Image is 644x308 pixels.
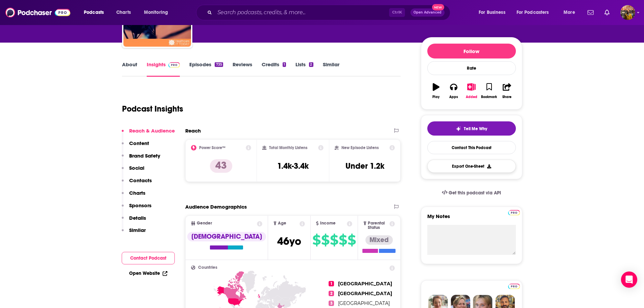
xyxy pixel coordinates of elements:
[198,265,217,270] span: Countries
[197,221,212,226] span: Gender
[122,215,146,227] button: Details
[269,145,307,150] h2: Total Monthly Listens
[185,204,247,210] h2: Audience Demographics
[122,140,149,152] button: Content
[508,210,520,215] img: Podchaser Pro
[341,145,379,150] h2: New Episode Listens
[129,177,152,184] p: Contacts
[338,300,390,306] span: [GEOGRAPHIC_DATA]
[283,62,286,67] div: 1
[210,159,232,173] p: 43
[233,61,252,77] a: Reviews
[464,126,487,132] span: Tell Me Why
[474,7,514,18] button: open menu
[129,270,167,276] a: Open Website
[345,161,384,171] h3: Under 1.2k
[147,61,180,77] a: InsightsPodchaser Pro
[365,235,393,245] div: Mixed
[508,284,520,289] img: Podchaser Pro
[432,95,439,99] div: Play
[278,221,286,226] span: Age
[338,281,392,287] span: [GEOGRAPHIC_DATA]
[620,5,635,20] button: Show profile menu
[462,79,480,103] button: Added
[189,61,223,77] a: Episodes735
[320,221,336,226] span: Income
[187,232,266,241] div: [DEMOGRAPHIC_DATA]
[602,7,612,18] a: Show notifications dropdown
[481,95,497,99] div: Bookmark
[129,127,175,134] p: Reach & Audience
[309,62,313,67] div: 2
[449,190,501,196] span: Get this podcast via API
[122,227,146,239] button: Similar
[139,7,177,18] button: open menu
[427,44,516,58] button: Follow
[122,202,151,215] button: Sponsors
[427,121,516,136] button: tell me why sparkleTell Me Why
[122,252,175,264] button: Contact Podcast
[329,291,334,296] span: 2
[262,61,286,77] a: Credits1
[277,235,301,248] span: 46 yo
[84,8,104,17] span: Podcasts
[427,160,516,173] button: Export One-Sheet
[329,281,334,286] span: 1
[330,235,338,245] span: $
[116,8,131,17] span: Charts
[508,209,520,215] a: Pro website
[498,79,516,103] button: Share
[129,165,144,171] p: Social
[427,61,516,75] div: Rate
[466,95,477,99] div: Added
[129,190,145,196] p: Charts
[456,126,461,132] img: tell me why sparkle
[122,127,175,140] button: Reach & Audience
[348,235,356,245] span: $
[339,235,347,245] span: $
[122,177,152,190] button: Contacts
[329,301,334,306] span: 3
[185,127,201,134] h2: Reach
[168,62,180,68] img: Podchaser Pro
[436,185,507,201] a: Get this podcast via API
[432,4,444,10] span: New
[122,190,145,202] button: Charts
[508,283,520,289] a: Pro website
[215,7,389,18] input: Search podcasts, credits, & more...
[585,7,596,18] a: Show notifications dropdown
[368,221,388,230] span: Parental Status
[427,213,516,225] label: My Notes
[564,8,575,17] span: More
[277,161,309,171] h3: 1.4k-3.4k
[480,79,498,103] button: Bookmark
[449,95,458,99] div: Apps
[122,104,183,114] h1: Podcast Insights
[112,7,135,18] a: Charts
[512,7,559,18] button: open menu
[321,235,329,245] span: $
[129,202,151,209] p: Sponsors
[479,8,505,17] span: For Business
[202,5,457,20] div: Search podcasts, credits, & more...
[129,140,149,146] p: Content
[122,61,137,77] a: About
[410,8,445,17] button: Open AdvancedNew
[129,215,146,221] p: Details
[517,8,549,17] span: For Podcasters
[122,165,144,177] button: Social
[620,5,635,20] img: User Profile
[122,152,160,165] button: Brand Safety
[389,8,405,17] span: Ctrl K
[199,145,225,150] h2: Power Score™
[621,271,637,288] div: Open Intercom Messenger
[129,152,160,159] p: Brand Safety
[338,290,392,297] span: [GEOGRAPHIC_DATA]
[427,79,445,103] button: Play
[445,79,462,103] button: Apps
[5,6,70,19] img: Podchaser - Follow, Share and Rate Podcasts
[79,7,113,18] button: open menu
[323,61,339,77] a: Similar
[129,227,146,233] p: Similar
